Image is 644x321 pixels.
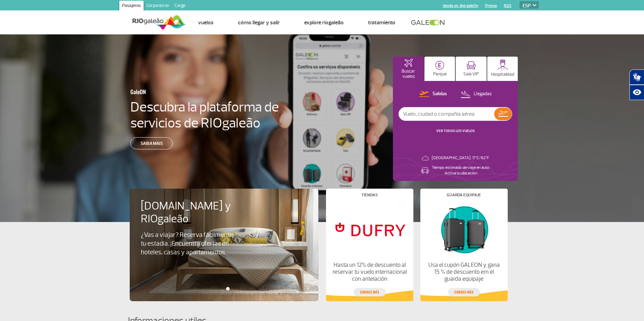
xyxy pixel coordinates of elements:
p: Salidas [432,91,447,97]
h4: [DOMAIN_NAME] y RIOgaleão [141,200,251,225]
p: Buscar vuelos [396,69,420,79]
button: Abrir recursos assistivos. [629,85,644,100]
p: Usa el cupón GALEON y gana 15 % de descuento em el guarda equipaje [426,262,501,282]
input: Vuelo, ciudad o compañía aérea [399,107,494,121]
img: vipRoom.svg [466,61,476,70]
a: Pasajeros [119,1,144,12]
h3: GaleON [130,84,246,99]
a: Cargo [172,1,188,12]
button: Llegadas [458,90,494,99]
a: Corporativo [144,1,172,12]
img: carParkingHome.svg [435,61,444,70]
p: ¿Vas a viajar? Reserva fácilmente tu estadía. ¡Encuentra ofertas en hoteles, casas y apartamentos [141,231,239,257]
a: RQS [504,3,512,8]
button: Salidas [417,90,449,99]
p: Llegadas [474,91,492,97]
a: conoce más [448,288,480,296]
h4: Guarda equipaje [447,193,481,197]
a: Vuelos [198,19,214,26]
img: hospitality.svg [497,59,508,70]
img: Guarda equipaje [426,203,501,256]
p: Hospitalidad [491,72,514,77]
a: tienda on-line galeOn [443,3,478,8]
p: Tiempo estimado de viaje en auto: Activa tu ubicación [432,165,490,176]
button: Sala VIP [456,57,487,81]
a: VER TODOS LOS VUELOS [436,129,475,133]
p: Hasta un 12% de descuento al reservar tu vuelo internacional con antelación [332,262,407,282]
img: Tiendas [332,203,407,256]
p: Parque [433,72,447,77]
a: Saiba mais [130,137,173,149]
a: [DOMAIN_NAME] y RIOgaleão¿Vas a viajar? Reserva fácilmente tu estadía. ¡Encuentra ofertas en hote... [141,200,307,257]
div: Plugin de acessibilidade da Hand Talk. [629,69,644,100]
button: Buscar vuelos [393,57,424,81]
h4: Tiendas [361,193,378,197]
img: airplaneHomeActive.svg [404,59,413,67]
a: Prensa [485,3,497,8]
h4: Descubra la plataforma de servicios de RIOgaleão [130,99,280,131]
button: Parque [424,57,455,81]
button: Hospitalidad [487,57,518,81]
p: [GEOGRAPHIC_DATA]: 17°C/62°F [432,155,489,161]
button: Abrir tradutor de língua de sinais. [629,69,644,85]
a: conoce más [354,288,386,296]
a: Cómo llegar y salir [238,19,280,26]
a: Explore RIOgaleão [304,19,344,26]
a: Tratamiento [368,19,395,26]
button: VER TODOS LOS VUELOS [434,128,477,134]
p: Sala VIP [463,72,479,77]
